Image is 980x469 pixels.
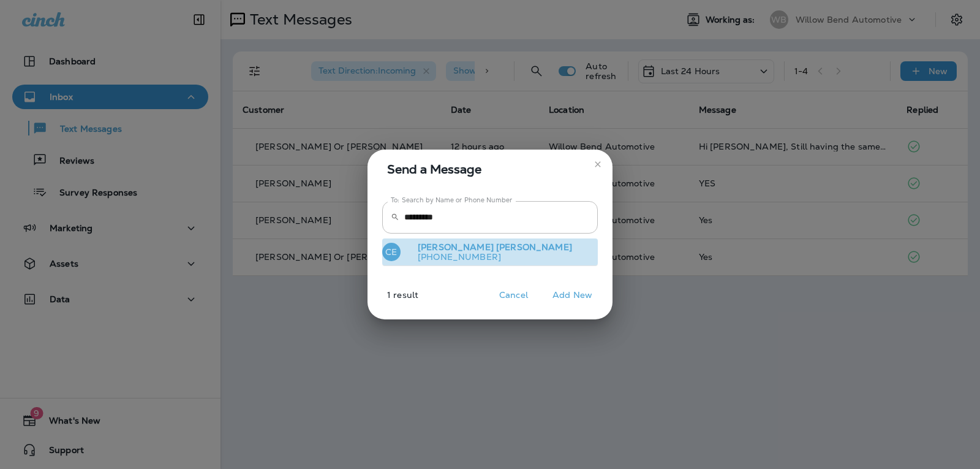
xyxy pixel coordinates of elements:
[546,286,598,305] button: Add New
[408,252,572,262] p: [PHONE_NUMBER]
[382,243,401,261] div: CE
[418,242,494,253] span: [PERSON_NAME]
[363,290,418,310] p: 1 result
[588,154,608,174] button: close
[382,238,598,267] button: CE[PERSON_NAME] [PERSON_NAME][PHONE_NUMBER]
[496,242,572,253] span: [PERSON_NAME]
[391,196,513,205] label: To: Search by Name or Phone Number
[387,159,598,179] span: Send a Message
[491,286,537,305] button: Cancel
